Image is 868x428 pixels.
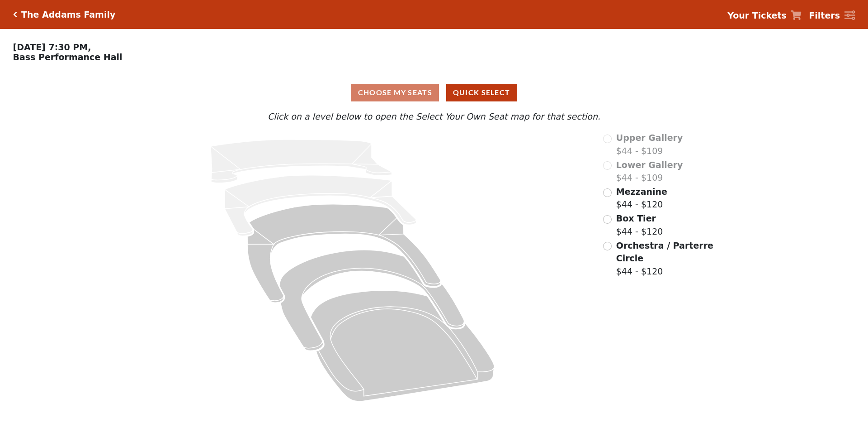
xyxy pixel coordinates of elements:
a: Your Tickets [727,9,802,22]
label: $44 - $120 [616,212,663,238]
span: Upper Gallery [616,133,683,143]
path: Upper Gallery - Seats Available: 0 [211,139,392,183]
span: Lower Gallery [616,160,683,170]
path: Lower Gallery - Seats Available: 0 [225,175,416,236]
button: Quick Select [446,84,517,101]
span: Orchestra / Parterre Circle [616,240,713,264]
span: Box Tier [616,213,656,223]
label: $44 - $109 [616,159,683,184]
a: Click here to go back to filters [13,11,17,18]
strong: Filters [809,10,840,20]
h5: The Addams Family [21,10,115,20]
a: Filters [809,9,855,22]
strong: Your Tickets [727,10,787,20]
p: Click on a level below to open the Select Your Own Seat map for that section. [115,110,753,123]
span: Mezzanine [616,187,667,197]
label: $44 - $109 [616,131,683,157]
label: $44 - $120 [616,185,667,211]
path: Orchestra / Parterre Circle - Seats Available: 110 [311,290,495,401]
label: $44 - $120 [616,239,715,278]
